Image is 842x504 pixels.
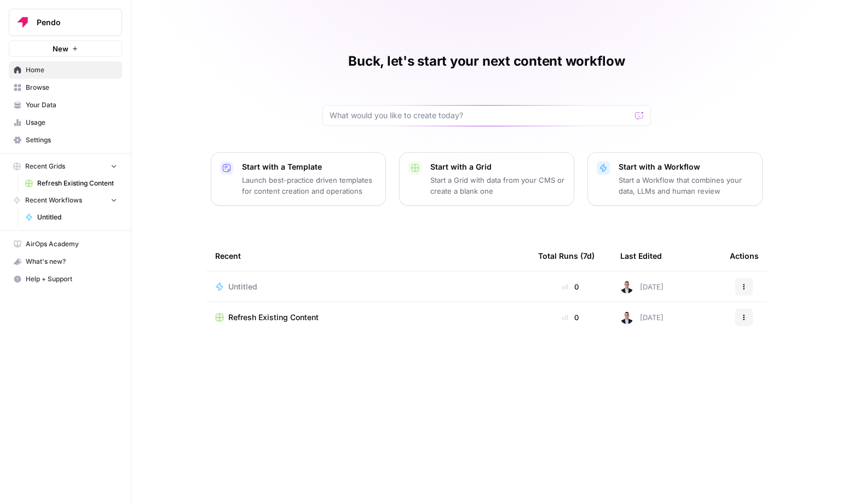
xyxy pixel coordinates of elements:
a: Home [9,61,122,79]
a: Refresh Existing Content [215,312,521,323]
div: What's new? [9,253,122,270]
button: Workspace: Pendo [9,9,122,36]
span: Untitled [228,281,257,292]
button: Recent Grids [9,158,122,175]
p: Start a Grid with data from your CMS or create a blank one [430,175,565,196]
div: 0 [538,312,603,323]
span: Untitled [37,212,117,222]
a: Usage [9,114,122,131]
h1: Buck, let's start your next content workflow [348,53,625,70]
p: Launch best-practice driven templates for content creation and operations [242,175,377,196]
p: Start with a Template [242,161,377,172]
span: Recent Grids [25,161,65,171]
div: Total Runs (7d) [538,241,595,271]
div: Last Edited [620,241,662,271]
div: [DATE] [620,280,664,293]
img: ltxwe7tofkz9atnbn3fvzspw6eg3 [620,280,633,293]
button: What's new? [9,253,122,270]
button: New [9,40,122,57]
a: Untitled [20,208,122,226]
a: Untitled [215,281,521,292]
button: Start with a GridStart a Grid with data from your CMS or create a blank one [399,152,574,206]
span: Refresh Existing Content [228,312,319,323]
span: New [53,43,68,54]
div: Recent [215,241,521,271]
span: Recent Workflows [25,195,82,205]
span: Refresh Existing Content [37,178,117,188]
button: Recent Workflows [9,192,122,208]
div: Actions [730,241,759,271]
a: AirOps Academy [9,235,122,253]
a: Settings [9,131,122,149]
a: Refresh Existing Content [20,175,122,192]
input: What would you like to create today? [330,110,631,121]
a: Browse [9,79,122,96]
span: AirOps Academy [26,239,117,249]
p: Start with a Grid [430,161,565,172]
button: Start with a WorkflowStart a Workflow that combines your data, LLMs and human review [587,152,763,206]
span: Your Data [26,100,117,110]
span: Settings [26,135,117,145]
img: ltxwe7tofkz9atnbn3fvzspw6eg3 [620,311,633,324]
p: Start a Workflow that combines your data, LLMs and human review [619,175,753,196]
a: Your Data [9,96,122,114]
span: Browse [26,83,117,92]
div: [DATE] [620,311,664,324]
div: 0 [538,281,603,292]
span: Usage [26,118,117,128]
button: Help + Support [9,270,122,288]
span: Pendo [37,17,103,28]
button: Start with a TemplateLaunch best-practice driven templates for content creation and operations [211,152,386,206]
span: Home [26,65,117,75]
p: Start with a Workflow [619,161,753,172]
img: Pendo Logo [13,13,32,32]
span: Help + Support [26,274,117,284]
